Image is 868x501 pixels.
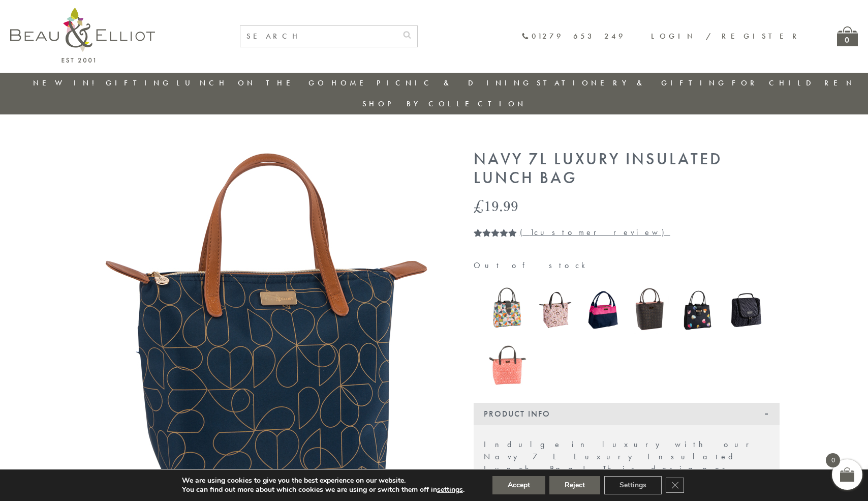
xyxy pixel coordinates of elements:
div: Product Info [474,403,780,425]
a: Colour Block Insulated Lunch Bag [584,285,622,336]
a: 01279 653 249 [521,32,626,41]
button: Settings [604,476,662,494]
img: logo [10,8,155,63]
a: Emily Heart Insulated Lunch Bag [679,288,717,334]
input: SEARCH [240,26,397,47]
img: Insulated 7L Luxury Lunch Bag [489,336,526,385]
bdi: 19.99 [474,195,518,216]
a: Lunch On The Go [176,78,327,88]
button: settings [437,485,463,494]
a: Carnaby Bloom Insulated Lunch Handbag [489,285,526,336]
span: 1 [474,228,478,249]
a: Shop by collection [362,99,526,109]
p: We are using cookies to give you the best experience on our website. [182,476,464,485]
span: £ [474,195,484,216]
a: Gifting [106,78,172,88]
a: For Children [732,78,855,88]
p: You can find out more about which cookies we are using or switch them off in . [182,485,464,494]
button: Accept [492,476,545,494]
p: Out of stock [474,261,780,270]
a: Manhattan Larger Lunch Bag [727,285,764,336]
img: Colour Block Insulated Lunch Bag [584,285,622,334]
a: Insulated 7L Luxury Lunch Bag [489,336,526,387]
h1: Navy 7L Luxury Insulated Lunch Bag [474,150,780,188]
a: Picnic & Dining [377,78,532,88]
span: Rated out of 5 based on customer rating [474,228,517,273]
img: Dove Insulated Lunch Bag [632,285,669,334]
img: Manhattan Larger Lunch Bag [727,285,764,334]
a: New in! [33,78,101,88]
button: Reject [549,476,600,494]
img: Emily Heart Insulated Lunch Bag [679,288,717,332]
a: Login / Register [651,31,801,41]
span: 0 [826,453,840,467]
img: Boho Luxury Insulated Lunch Bag [537,285,574,334]
a: Dove Insulated Lunch Bag [632,285,669,336]
button: Close GDPR Cookie Banner [666,478,684,493]
a: (1customer review) [520,227,670,238]
a: Stationery & Gifting [537,78,727,88]
img: Carnaby Bloom Insulated Lunch Handbag [489,285,526,334]
span: 1 [530,227,534,238]
a: Boho Luxury Insulated Lunch Bag [537,285,574,336]
a: Home [331,78,372,88]
a: 0 [837,26,858,46]
div: Rated 5.00 out of 5 [474,228,517,237]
